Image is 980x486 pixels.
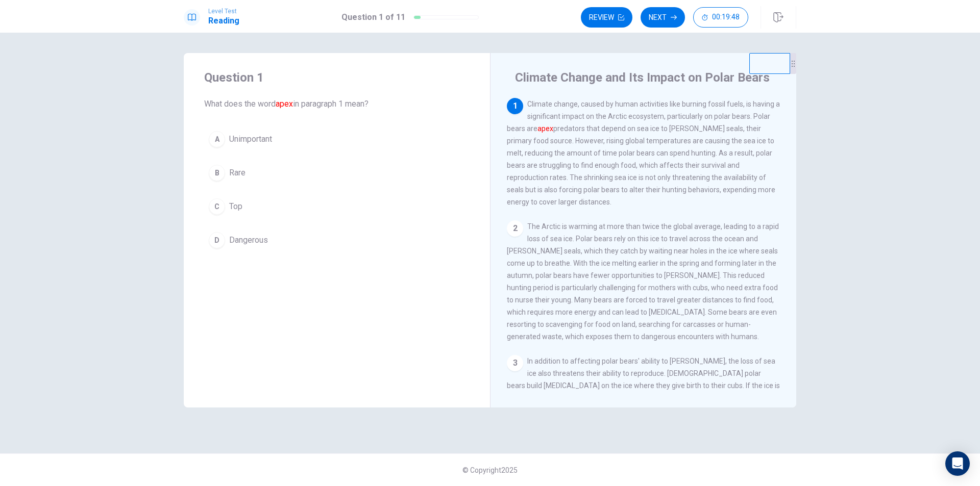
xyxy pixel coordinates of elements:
button: CTop [204,194,470,219]
span: 00:19:48 [712,13,740,21]
button: DDangerous [204,227,470,253]
div: D [209,232,225,248]
span: Climate change, caused by human activities like burning fossil fuels, is having a significant imp... [507,100,780,206]
h4: Climate Change and Its Impact on Polar Bears [515,69,770,86]
button: AUnimportant [204,126,470,152]
div: 2 [507,220,523,237]
span: Dangerous [229,234,268,246]
div: A [209,131,225,147]
span: In addition to affecting polar bears' ability to [PERSON_NAME], the loss of sea ice also threaten... [507,357,780,451]
div: B [209,165,225,181]
span: © Copyright 2025 [462,466,518,474]
span: Rare [229,167,246,179]
button: 00:19:48 [693,7,748,28]
span: The Arctic is warming at more than twice the global average, leading to a rapid loss of sea ice. ... [507,222,779,341]
span: Top [229,200,242,213]
div: C [209,198,225,215]
font: apex [537,124,553,133]
font: apex [276,99,293,109]
h1: Reading [208,15,239,27]
span: Level Test [208,8,239,15]
button: BRare [204,160,470,186]
h4: Question 1 [204,69,470,86]
div: Open Intercom Messenger [945,451,970,476]
h1: Question 1 of 11 [341,11,405,23]
span: Unimportant [229,133,272,145]
button: Next [641,7,685,28]
span: What does the word in paragraph 1 mean? [204,98,470,110]
div: 1 [507,98,523,114]
button: Review [581,7,632,28]
div: 3 [507,355,523,371]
